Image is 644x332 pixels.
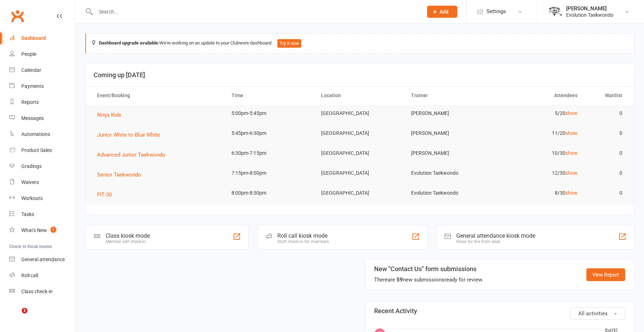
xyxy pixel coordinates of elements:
[21,35,46,41] div: Dashboard
[7,308,24,325] iframe: Intercom live chat
[97,111,126,119] button: Ninja Kids
[405,125,494,142] td: [PERSON_NAME]
[566,12,613,18] div: Evolution Taekwondo
[9,252,75,268] a: General attendance kiosk mode
[494,125,584,142] td: 11/20
[9,46,75,62] a: People
[21,51,36,57] div: People
[97,112,121,118] span: Ninja Kids
[456,232,535,239] div: General attendance kiosk mode
[440,9,448,15] span: Add
[374,265,483,273] h3: New "Contact Us" form submissions
[9,62,75,78] a: Calendar
[85,33,634,53] div: We're working on an update to your Clubworx dashboard.
[21,163,42,169] div: Gradings
[9,284,75,300] a: Class kiosk mode
[9,190,75,206] a: Workouts
[586,268,625,281] a: View Report
[494,105,584,122] td: 5/20
[97,172,141,178] span: Senior Taekwondo
[91,86,225,105] th: Event/Booking
[374,275,483,284] div: There are new submissions ready for review.
[315,185,404,201] td: [GEOGRAPHIC_DATA]
[456,239,535,244] div: Great for the front desk
[21,227,47,233] div: What's New
[565,150,578,156] a: show
[9,30,75,46] a: Dashboard
[21,147,52,153] div: Product Sales
[21,257,65,262] div: General attendance
[21,83,44,89] div: Payments
[584,145,629,162] td: 0
[9,126,75,142] a: Automations
[396,276,403,283] strong: 59
[21,115,44,121] div: Messages
[494,185,584,201] td: 8/30
[277,39,301,48] button: Try it now
[97,151,170,159] button: Advanced Junior Taekwondo
[9,206,75,222] a: Tasks
[565,190,578,196] a: show
[405,145,494,162] td: [PERSON_NAME]
[570,307,625,320] button: All activities
[584,105,629,122] td: 0
[486,4,506,20] span: Settings
[225,125,315,142] td: 5:45pm-6:30pm
[405,185,494,201] td: Evolution Taekwondo
[106,239,150,244] div: Member self check-in
[565,130,578,136] a: show
[97,170,146,179] button: Senior Taekwondo
[315,105,404,122] td: [GEOGRAPHIC_DATA]
[94,72,626,79] h3: Coming up [DATE]
[494,165,584,181] td: 12/30
[21,211,34,217] div: Tasks
[584,125,629,142] td: 0
[21,179,39,185] div: Waivers
[21,195,43,201] div: Workouts
[225,86,315,105] th: Time
[225,165,315,181] td: 7:15pm-8:00pm
[9,268,75,284] a: Roll call
[584,165,629,181] td: 0
[315,125,404,142] td: [GEOGRAPHIC_DATA]
[565,110,578,116] a: show
[9,158,75,174] a: Gradings
[97,132,160,138] span: Junior White to Blue White
[94,7,418,17] input: Search...
[9,94,75,110] a: Reports
[277,239,329,244] div: Staff check-in for members
[315,145,404,162] td: [GEOGRAPHIC_DATA]
[99,40,159,46] strong: Dashboard upgrade available:
[9,174,75,190] a: Waivers
[494,86,584,105] th: Attendees
[584,185,629,201] td: 0
[427,6,457,18] button: Add
[9,7,26,25] a: Clubworx
[405,165,494,181] td: Evolution Taekwondo
[315,86,404,105] th: Location
[225,105,315,122] td: 5:00pm-5:45pm
[97,191,112,198] span: FIT:30
[277,232,329,239] div: Roll call kiosk mode
[405,105,494,122] td: [PERSON_NAME]
[494,145,584,162] td: 10/30
[548,5,563,19] img: thumb_image1604702925.png
[21,99,39,105] div: Reports
[9,78,75,94] a: Payments
[9,222,75,238] a: What's New1
[9,110,75,126] a: Messages
[9,142,75,158] a: Product Sales
[584,86,629,105] th: Waitlist
[21,289,53,294] div: Class check-in
[22,308,27,313] span: 1
[578,310,608,317] span: All activities
[315,165,404,181] td: [GEOGRAPHIC_DATA]
[106,232,150,239] div: Class kiosk mode
[21,273,38,278] div: Roll call
[97,152,165,158] span: Advanced Junior Taekwondo
[97,190,117,199] button: FIT:30
[225,185,315,201] td: 8:00pm-8:30pm
[405,86,494,105] th: Trainer
[566,5,613,12] div: [PERSON_NAME]
[97,131,165,139] button: Junior White to Blue White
